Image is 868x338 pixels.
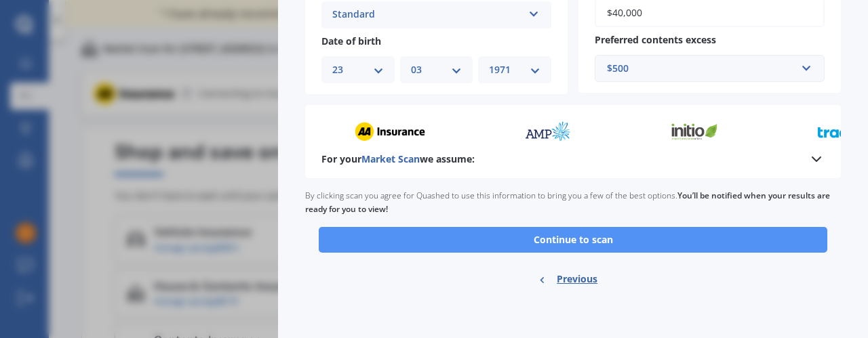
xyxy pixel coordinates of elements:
[523,121,572,142] img: amp_sm.png
[607,61,796,76] div: $500
[361,152,420,165] span: Market Scan
[595,33,716,46] span: Preferred contents excess
[332,7,523,23] div: Standard
[321,152,475,166] b: For your we assume:
[321,35,381,47] span: Date of birth
[557,269,597,289] span: Previous
[354,121,425,142] img: aa_sm.webp
[305,178,841,227] div: By clicking scan you agree for Quashed to use this information to bring you a few of the best opt...
[319,227,827,253] button: Continue to scan
[669,121,719,142] img: initio_sm.webp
